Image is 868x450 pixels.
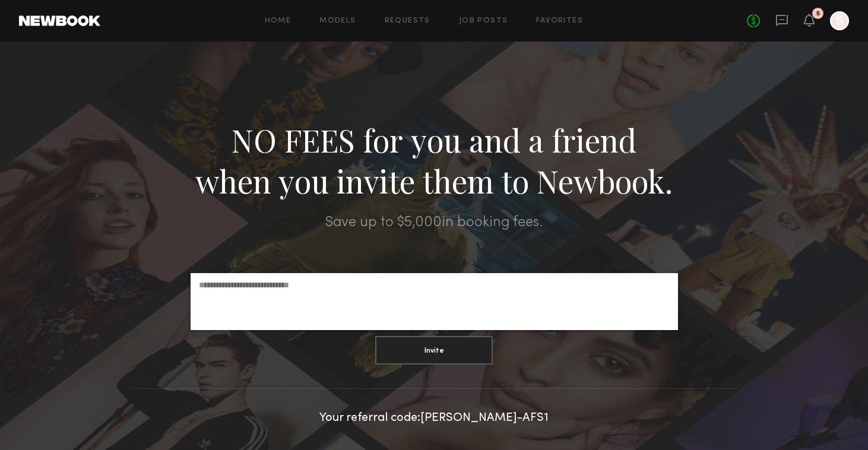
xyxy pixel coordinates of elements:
[385,17,430,25] a: Requests
[375,336,493,365] button: Invite
[536,17,583,25] a: Favorites
[319,17,356,25] a: Models
[459,17,508,25] a: Job Posts
[830,11,849,30] a: S
[265,17,292,25] a: Home
[816,11,820,17] div: 5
